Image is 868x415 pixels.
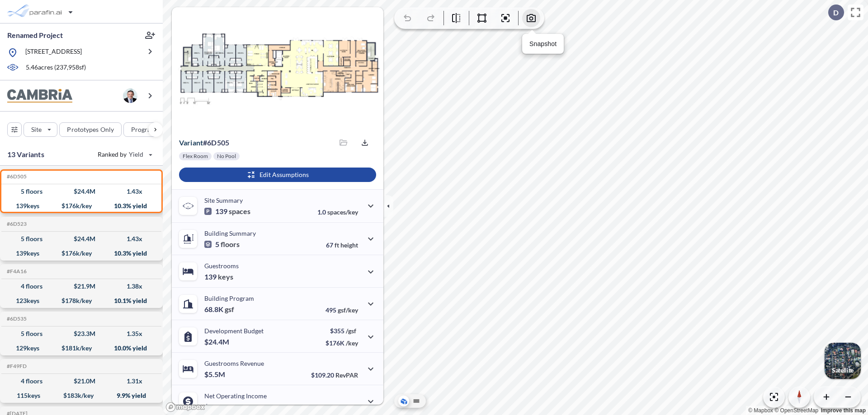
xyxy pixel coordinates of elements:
p: Development Budget [204,327,264,335]
p: [STREET_ADDRESS] [25,47,82,58]
span: Yield [129,150,144,159]
a: OpenStreetMap [774,407,818,414]
p: Snapshot [529,39,557,49]
span: RevPAR [335,371,358,379]
a: Mapbox [748,407,773,414]
button: Program [123,122,172,137]
img: BrandImage [7,89,72,103]
p: Renamed Project [7,30,63,40]
img: Switcher Image [825,343,861,379]
p: $2.5M [204,402,226,411]
span: margin [338,404,358,411]
p: Prototypes Only [67,125,114,134]
button: Ranked by Yield [90,147,158,162]
p: 67 [326,241,358,249]
p: Program [131,125,156,134]
p: Satellite [832,367,854,374]
h5: Click to copy the code [5,221,27,227]
a: Improve this map [821,407,866,414]
p: Edit Assumptions [259,170,309,179]
p: 68.8K [204,305,234,314]
p: D [833,9,839,17]
p: # 6d505 [179,138,229,147]
p: Building Program [204,294,254,302]
p: 1.0 [317,208,358,216]
img: user logo [123,89,137,103]
p: $109.20 [311,371,358,379]
p: 139 [204,207,250,216]
a: Mapbox homepage [165,402,205,412]
span: /gsf [346,327,356,335]
h5: Click to copy the code [5,173,27,180]
span: height [340,241,358,249]
button: Site Plan [411,396,422,406]
p: Building Summary [204,229,256,237]
span: gsf [225,305,234,314]
p: Net Operating Income [204,392,267,400]
p: 495 [325,306,358,314]
p: 45.0% [320,404,358,411]
p: 5.46 acres ( 237,958 sf) [26,63,86,73]
button: Edit Assumptions [179,168,376,182]
span: Variant [179,138,203,147]
p: $355 [325,327,358,335]
p: No Pool [217,153,236,160]
p: Site [31,125,42,134]
p: Guestrooms [204,262,239,270]
span: floors [221,240,240,249]
span: /key [346,339,358,347]
p: 5 [204,240,240,249]
p: Guestrooms Revenue [204,359,264,367]
span: keys [218,272,233,281]
span: gsf/key [338,306,358,314]
span: ft [335,241,339,249]
button: Prototypes Only [59,122,122,137]
button: Switcher ImageSatellite [825,343,861,379]
p: Flex Room [183,153,208,160]
h5: Click to copy the code [5,268,27,275]
p: $5.5M [204,370,226,379]
span: spaces/key [327,208,358,216]
p: 13 Variants [7,149,44,160]
p: $24.4M [204,337,231,346]
button: Site [24,122,57,137]
p: Site Summary [204,196,243,204]
span: spaces [229,207,250,216]
h5: Click to copy the code [5,316,27,322]
h5: Click to copy the code [5,363,27,369]
button: Aerial View [398,396,409,406]
p: $176K [325,339,358,347]
p: 139 [204,272,233,281]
